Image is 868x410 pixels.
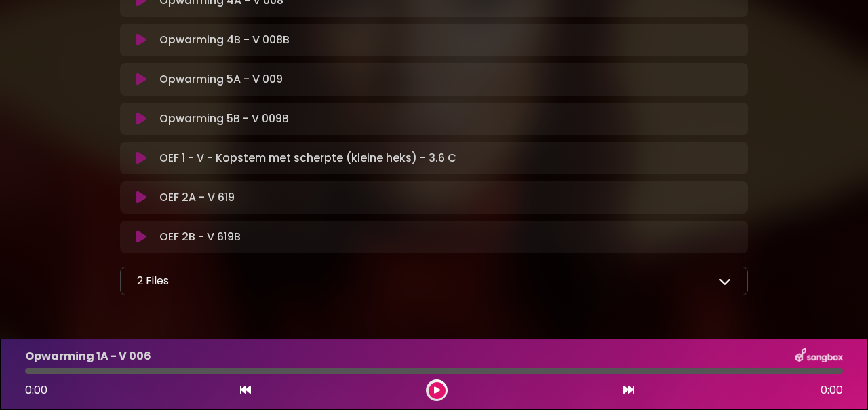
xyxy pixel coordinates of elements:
img: songbox-logo-white.png [795,348,843,365]
p: Opwarming 5A - V 009 [159,71,283,88]
p: Opwarming 4B - V 008B [159,32,290,48]
p: Opwarming 1A - V 006 [25,348,151,365]
p: OEF 1 - V - Kopstem met scherpte (kleine heks) - 3.6 C [159,150,456,166]
p: OEF 2A - V 619 [159,189,235,206]
p: OEF 2B - V 619B [159,229,241,245]
p: 2 Files [137,273,169,289]
p: Opwarming 5B - V 009B [159,111,289,127]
